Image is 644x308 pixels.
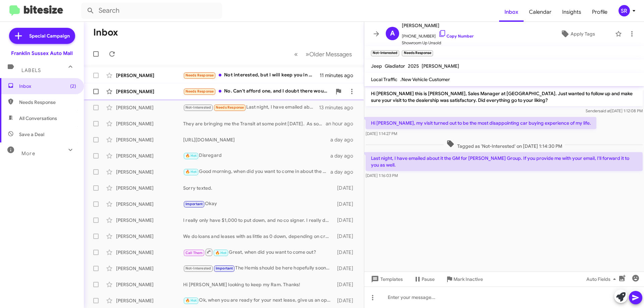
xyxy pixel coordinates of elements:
[116,120,183,127] div: [PERSON_NAME]
[334,281,359,288] div: [DATE]
[116,104,183,111] div: [PERSON_NAME]
[185,298,197,303] span: 🔥 Hot
[334,233,359,240] div: [DATE]
[334,265,359,272] div: [DATE]
[183,71,320,79] div: Not interested, but I will keep you in mind in the future
[183,120,326,127] div: They are bringing me the Transit at some point [DATE]. As soon as it gets here we will give you a...
[499,2,524,22] a: Inbox
[216,105,244,110] span: Needs Response
[366,131,397,136] span: [DATE] 1:14:27 PM
[330,136,359,143] div: a day ago
[557,2,587,22] a: Insights
[330,152,359,159] div: a day ago
[185,89,214,94] span: Needs Response
[183,264,334,272] div: The Hemis should be here hopefully soon. We have nearly 30 that are just waiting to be shipped. T...
[116,265,183,272] div: [PERSON_NAME]
[183,185,334,191] div: Sorry texted.
[302,47,356,61] button: Next
[334,297,359,304] div: [DATE]
[319,104,359,111] div: 13 minutes ago
[183,200,334,208] div: Okay
[334,185,359,191] div: [DATE]
[402,40,474,46] span: Showroom Up Unsold
[334,201,359,207] div: [DATE]
[440,273,488,285] button: Mark Inactive
[390,28,395,39] span: A
[366,117,596,129] p: Hi [PERSON_NAME], my visit turned out to be the most disappointing car buying experience of my life.
[9,28,75,44] a: Special Campaign
[524,2,557,22] a: Calendar
[334,217,359,224] div: [DATE]
[402,21,474,29] span: [PERSON_NAME]
[366,173,398,178] span: [DATE] 1:16:03 PM
[116,88,183,95] div: [PERSON_NAME]
[334,249,359,256] div: [DATE]
[422,273,435,285] span: Pause
[11,50,73,57] div: Franklin Sussex Auto Mall
[116,72,183,79] div: [PERSON_NAME]
[116,185,183,191] div: [PERSON_NAME]
[366,152,643,171] p: Last night, I have emailed about it the GM for [PERSON_NAME] Group. If you provide me with your e...
[116,249,183,256] div: [PERSON_NAME]
[185,73,214,77] span: Needs Response
[402,29,474,40] span: [PHONE_NUMBER]
[599,108,610,113] span: said at
[290,47,356,61] nav: Page navigation example
[402,50,433,56] small: Needs Response
[366,87,643,106] p: Hi [PERSON_NAME] this is [PERSON_NAME], Sales Manager at [GEOGRAPHIC_DATA]. Just wanted to follow...
[444,140,565,149] span: Tagged as 'Not-Interested' on [DATE] 1:14:30 PM
[385,63,405,69] span: Gladiator
[586,108,643,113] span: Sender [DATE] 1:12:08 PM
[543,28,612,40] button: Apply Tags
[371,50,399,56] small: Not-Interested
[330,169,359,175] div: a day ago
[309,51,352,58] span: Older Messages
[320,72,359,79] div: 11 minutes ago
[21,150,35,157] span: More
[400,76,450,82] span: .New Vehicle Customer
[571,28,595,40] span: Apply Tags
[185,202,203,206] span: Important
[183,297,334,304] div: Ok, when you are ready for your next lease, give us an opportunity to earn your business.
[21,67,41,73] span: Labels
[19,99,76,106] span: Needs Response
[116,152,183,159] div: [PERSON_NAME]
[185,251,203,255] span: Call Them
[19,115,57,122] span: All Conversations
[183,168,330,176] div: Good morning, when did you want to come in about the 2500?
[371,63,382,69] span: Jeep
[185,153,197,158] span: 🔥 Hot
[619,5,630,16] div: SR
[183,281,334,288] div: Hi [PERSON_NAME] looking to keep my Ram. Thanks!
[422,63,459,69] span: [PERSON_NAME]
[185,266,211,270] span: Not-Interested
[408,63,419,69] span: 2025
[116,297,183,304] div: [PERSON_NAME]
[185,170,197,174] span: 🔥 Hot
[438,34,474,39] a: Copy Number
[19,83,76,89] span: Inbox
[408,273,440,285] button: Pause
[116,281,183,288] div: [PERSON_NAME]
[453,273,483,285] span: Mark Inactive
[306,50,309,58] span: »
[294,50,298,58] span: «
[116,217,183,224] div: [PERSON_NAME]
[183,136,330,143] div: [URL][DOMAIN_NAME]
[116,169,183,175] div: [PERSON_NAME]
[29,33,70,39] span: Special Campaign
[19,131,44,138] span: Save a Deal
[326,120,359,127] div: an hour ago
[93,27,118,38] h1: Inbox
[586,273,619,285] span: Auto Fields
[587,2,613,22] a: Profile
[216,266,233,270] span: Important
[183,104,319,111] div: Last night, I have emailed about it the GM for [PERSON_NAME] Group. If you provide me with your e...
[116,201,183,207] div: [PERSON_NAME]
[371,76,397,82] span: Local Traffic
[70,83,76,89] span: (2)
